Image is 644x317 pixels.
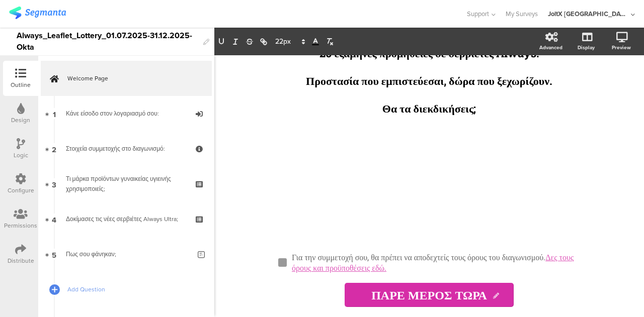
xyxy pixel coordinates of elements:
[53,108,56,119] span: 1
[41,237,212,272] a: 5 Πως σου φάνηκαν;
[612,44,631,51] div: Preview
[66,109,186,119] div: Κάνε είσοδο στον λογαριασμό σου:
[67,284,196,294] span: Add Question
[578,44,595,51] div: Display
[292,252,575,273] p: Για την συμμετοχή σου, θα πρέπει να αποδεχτείς τους όρους του διαγωνισμού.
[4,221,37,230] div: Permissions
[8,256,34,265] div: Distribute
[9,7,66,19] img: segmanta logo
[52,178,56,189] span: 3
[539,44,562,51] div: Advanced
[52,249,56,260] span: 5
[52,143,56,154] span: 2
[66,174,186,194] div: Τι μάρκα προϊόντων γυναικείας υγιεινής χρησιμοποιείς;
[67,73,196,83] span: Welcome Page
[66,214,186,224] div: Δοκίμασες τις νέες σερβιέτες Always Ultra;
[17,28,198,55] div: Always_Leaflet_Lottery_01.07.2025-31.12.2025-Okta
[292,252,574,273] a: Δες τους όρους και προϋποθέσεις εδώ.
[41,96,212,131] a: 1 Κάνε είσοδο στον λογαριασμό σου:
[41,166,212,201] a: 3 Τι μάρκα προϊόντων γυναικείας υγιεινής χρησιμοποιείς;
[66,144,186,154] div: Στοιχεία συμμετοχής στο διαγωνισμό:
[11,116,30,125] div: Design
[66,249,190,259] div: Πως σου φάνηκαν;
[11,80,31,89] div: Outline
[14,151,28,160] div: Logic
[41,61,212,96] a: Welcome Page
[306,73,552,88] span: Προστασία που εμπιστεύεσαι, δώρα που ξεχωρίζουν.
[8,186,34,195] div: Configure
[548,9,628,19] div: JoltX [GEOGRAPHIC_DATA]
[41,131,212,166] a: 2 Στοιχεία συμμετοχής στο διαγωνισμό:
[382,101,476,116] span: Θα τα διεκδικήσεις;
[345,283,514,307] input: Start
[52,214,56,225] span: 4
[467,9,489,19] span: Support
[41,201,212,237] a: 4 Δοκίμασες τις νέες σερβιέτες Always Ultra;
